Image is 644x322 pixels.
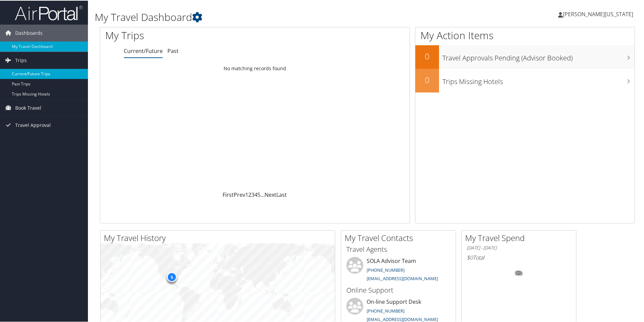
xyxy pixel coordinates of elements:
[105,28,276,42] h1: My Trips
[467,244,571,250] h6: [DATE] - [DATE]
[367,275,438,281] a: [EMAIL_ADDRESS][DOMAIN_NAME]
[343,256,454,284] li: SOLA Advisor Team
[415,68,635,92] a: 0Trips Missing Hotels
[251,190,254,198] a: 3
[442,49,635,62] h3: Travel Approvals Pending (Advisor Booked)
[245,190,248,198] a: 1
[415,50,439,61] h2: 0
[465,232,576,243] h2: My Travel Spend
[367,266,405,272] a: [PHONE_NUMBER]
[367,316,438,322] a: [EMAIL_ADDRESS][DOMAIN_NAME]
[15,24,43,41] span: Dashboards
[167,47,179,54] a: Past
[257,190,260,198] a: 5
[15,99,41,116] span: Book Travel
[467,253,473,261] span: $0
[264,190,276,198] a: Next
[563,10,633,17] span: [PERSON_NAME][US_STATE]
[276,190,287,198] a: Last
[260,190,264,198] span: …
[100,62,410,74] td: No matching records found
[95,9,458,24] h1: My Travel Dashboard
[234,190,245,198] a: Prev
[167,271,177,281] div: 5
[223,190,234,198] a: First
[415,45,635,68] a: 0Travel Approvals Pending (Advisor Booked)
[367,307,405,313] a: [PHONE_NUMBER]
[15,4,83,20] img: airportal-logo.png
[516,271,522,275] tspan: 0%
[248,190,251,198] a: 2
[104,232,335,243] h2: My Travel History
[415,74,439,85] h2: 0
[124,47,163,54] a: Current/Future
[415,28,635,42] h1: My Action Items
[467,253,571,261] h6: Total
[346,285,451,294] h3: Online Support
[442,73,635,86] h3: Trips Missing Hotels
[346,244,451,253] h3: Travel Agents
[15,116,51,133] span: Travel Approval
[254,190,257,198] a: 4
[558,3,640,24] a: [PERSON_NAME][US_STATE]
[345,232,456,243] h2: My Travel Contacts
[15,51,27,68] span: Trips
